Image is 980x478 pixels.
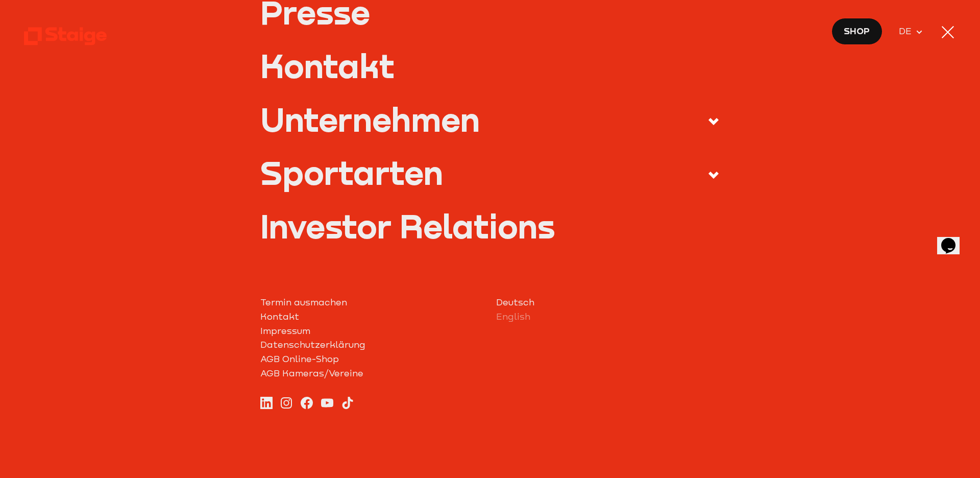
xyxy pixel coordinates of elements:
a: Datenschutzerklärung [260,338,484,352]
a: English [496,310,720,324]
div: Unternehmen [260,103,480,135]
a: Shop [831,18,883,45]
span: Shop [844,24,870,38]
a: AGB Kameras/Vereine [260,367,484,381]
a: Kontakt [260,50,720,82]
a: Kontakt [260,310,484,324]
a: Termin ausmachen [260,296,484,310]
a: Impressum [260,324,484,339]
a: Investor Relations [260,210,720,242]
a: AGB Online-Shop [260,352,484,367]
iframe: chat widget [937,224,970,254]
div: Sportarten [260,156,443,188]
span: DE [899,25,916,39]
a: Deutsch [496,296,720,310]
